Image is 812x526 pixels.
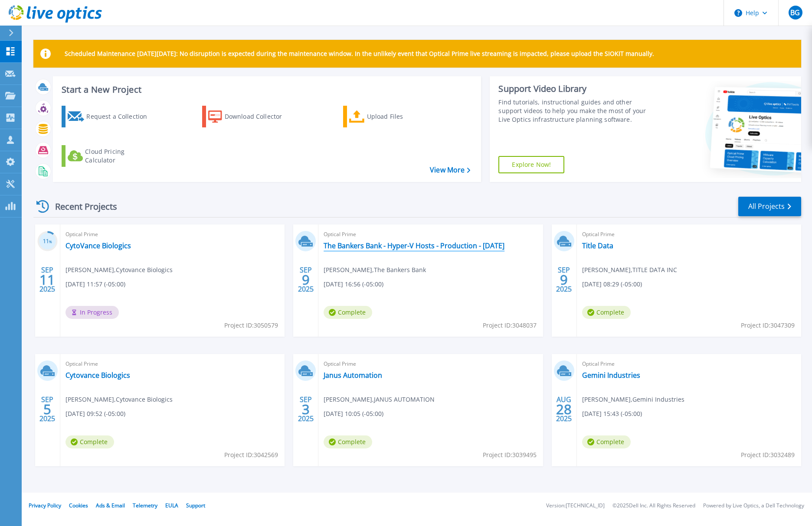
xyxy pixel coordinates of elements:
a: EULA [165,502,178,509]
span: [DATE] 10:05 (-05:00) [324,409,383,419]
span: Complete [65,435,114,448]
span: Project ID: 3032489 [741,450,795,460]
span: [PERSON_NAME] , Gemini Industries [582,395,684,404]
a: View More [430,166,470,174]
div: SEP 2025 [298,264,314,295]
span: Optical Prime [582,230,796,239]
a: CytoVance Biologics [65,241,131,250]
a: Janus Automation [324,371,382,380]
a: Request a Collection [62,106,158,127]
div: Download Collector [225,108,294,125]
span: [PERSON_NAME] , TITLE DATA INC [582,265,677,275]
span: Project ID: 3042569 [224,450,278,460]
span: [DATE] 15:43 (-05:00) [582,409,642,419]
span: Project ID: 3050579 [224,321,278,330]
span: [DATE] 11:57 (-05:00) [65,279,125,289]
div: SEP 2025 [39,264,56,295]
span: [DATE] 09:52 (-05:00) [65,409,125,419]
a: The Bankers Bank - Hyper-V Hosts - Production - [DATE] [324,241,504,250]
a: Privacy Policy [29,502,61,509]
a: Explore Now! [498,156,564,173]
div: SEP 2025 [556,264,572,295]
div: SEP 2025 [298,393,314,425]
span: Complete [582,435,631,448]
div: AUG 2025 [556,393,572,425]
a: Telemetry [133,502,157,509]
div: Request a Collection [86,108,156,125]
span: [DATE] 16:56 (-05:00) [324,279,383,289]
span: [PERSON_NAME] , JANUS AUTOMATION [324,395,435,404]
h3: 11 [37,237,58,247]
a: Cytovance Biologics [65,371,130,380]
span: [PERSON_NAME] , The Bankers Bank [324,265,426,275]
div: Support Video Library [498,83,657,94]
span: [PERSON_NAME] , Cytovance Biologics [65,395,173,404]
span: Project ID: 3047309 [741,321,795,330]
span: 28 [556,406,572,413]
li: Version: [TECHNICAL_ID] [546,503,605,509]
span: % [49,239,52,244]
a: Upload Files [343,106,440,127]
span: In Progress [65,306,119,319]
span: Complete [324,435,372,448]
h3: Start a New Project [62,85,470,94]
span: Complete [324,306,372,319]
a: All Projects [738,197,801,216]
a: Cookies [69,502,88,509]
a: Gemini Industries [582,371,640,380]
span: Optical Prime [324,359,537,369]
span: Project ID: 3039495 [483,450,537,460]
div: Cloud Pricing Calculator [85,147,154,165]
a: Title Data [582,241,613,250]
span: 9 [560,276,568,283]
a: Download Collector [202,106,299,127]
a: Cloud Pricing Calculator [62,145,158,167]
li: © 2025 Dell Inc. All Rights Reserved [612,503,695,509]
span: 5 [43,406,51,413]
span: Optical Prime [582,359,796,369]
span: 3 [302,406,310,413]
span: Project ID: 3048037 [483,321,537,330]
p: Scheduled Maintenance [DATE][DATE]: No disruption is expected during the maintenance window. In t... [65,50,654,57]
li: Powered by Live Optics, a Dell Technology [703,503,804,509]
span: Complete [582,306,631,319]
span: 9 [302,276,310,283]
span: [PERSON_NAME] , Cytovance Biologics [65,265,173,275]
span: [DATE] 08:29 (-05:00) [582,279,642,289]
div: Upload Files [367,108,436,125]
span: Optical Prime [65,230,279,239]
span: Optical Prime [65,359,279,369]
div: Find tutorials, instructional guides and other support videos to help you make the most of your L... [498,98,657,124]
span: 11 [39,276,55,283]
span: BG [790,9,800,16]
a: Ads & Email [96,502,125,509]
span: Optical Prime [324,230,537,239]
div: Recent Projects [33,196,129,217]
a: Support [186,502,205,509]
div: SEP 2025 [39,393,56,425]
